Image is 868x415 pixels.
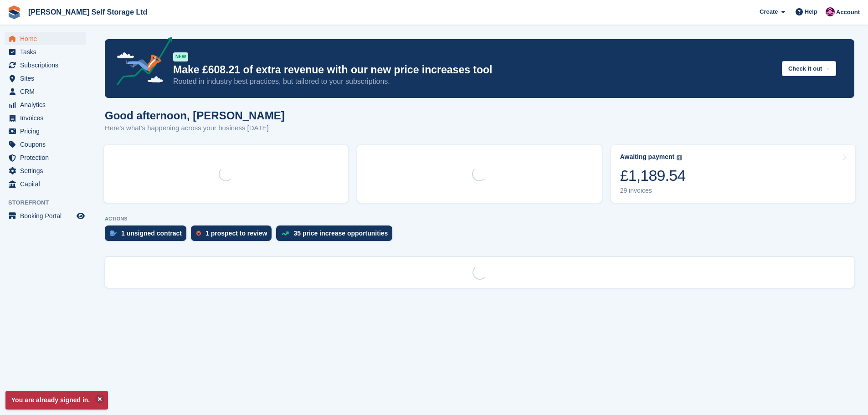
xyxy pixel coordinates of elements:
span: Tasks [20,46,75,58]
a: menu [5,164,86,177]
img: price_increase_opportunities-93ffe204e8149a01c8c9dc8f82e8f89637d9d84a8eef4429ea346261dce0b2c0.svg [282,231,289,236]
img: stora-icon-8386f47178a22dfd0bd8f6a31ec36ba5ce8667c1dd55bd0f319d3a0aa187defe.svg [7,5,21,19]
a: 1 unsigned contract [105,225,191,246]
div: Awaiting payment [620,153,675,161]
span: Home [20,32,75,45]
img: icon-info-grey-7440780725fd019a000dd9b08b2336e03edf1995a4989e88bcd33f0948082b44.svg [677,155,682,160]
div: NEW [173,52,188,61]
p: Make £608.21 of extra revenue with our new price increases tool [173,63,775,77]
div: 1 prospect to review [205,230,267,237]
span: Capital [20,178,75,190]
div: 1 unsigned contract [121,230,182,237]
span: Analytics [20,98,75,111]
a: menu [5,151,86,164]
button: Check it out → [782,61,836,76]
img: price-adjustments-announcement-icon-8257ccfd72463d97f412b2fc003d46551f7dbcb40ab6d574587a9cd5c0d94... [109,37,173,89]
a: 1 prospect to review [191,225,276,246]
span: Invoices [20,112,75,124]
a: menu [5,32,86,45]
img: prospect-51fa495bee0391a8d652442698ab0144808aea92771e9ea1ae160a38d050c398.svg [196,231,201,236]
a: [PERSON_NAME] Self Storage Ltd [25,5,151,20]
img: Lydia Wild [826,7,835,16]
a: menu [5,178,86,190]
a: Awaiting payment £1,189.54 29 invoices [611,145,855,203]
span: Account [836,8,860,17]
a: menu [5,72,86,85]
div: 29 invoices [620,187,686,195]
span: Booking Portal [20,210,75,222]
span: Settings [20,164,75,177]
span: Coupons [20,138,75,151]
a: 35 price increase opportunities [276,225,397,246]
img: contract_signature_icon-13c848040528278c33f63329250d36e43548de30e8caae1d1a13099fd9432cc5.svg [110,231,117,236]
span: Create [760,7,778,16]
p: ACTIONS [105,216,854,222]
a: menu [5,85,86,98]
span: Subscriptions [20,59,75,72]
span: Help [805,7,817,16]
a: menu [5,125,86,138]
p: Here's what's happening across your business [DATE] [105,123,285,133]
div: 35 price increase opportunities [293,230,388,237]
span: Storefront [8,198,91,207]
a: menu [5,46,86,58]
a: Preview store [75,210,86,221]
div: £1,189.54 [620,166,686,185]
span: Pricing [20,125,75,138]
a: menu [5,210,86,222]
p: You are already signed in. [5,391,108,410]
span: Sites [20,72,75,85]
a: menu [5,112,86,124]
a: menu [5,138,86,151]
p: Rooted in industry best practices, but tailored to your subscriptions. [173,77,775,87]
a: menu [5,59,86,72]
span: Protection [20,151,75,164]
a: menu [5,98,86,111]
span: CRM [20,85,75,98]
h1: Good afternoon, [PERSON_NAME] [105,109,285,122]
